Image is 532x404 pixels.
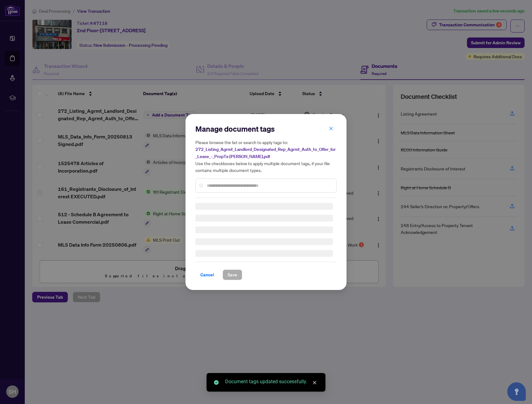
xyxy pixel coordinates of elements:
button: Open asap [507,382,526,401]
h2: Manage document tags [195,124,337,134]
span: Cancel [200,270,214,280]
span: check-circle [214,380,219,385]
button: Save [223,270,242,280]
span: 272_Listing_Agrmt_Landlord_Designated_Rep_Agrmt_Auth_to_Offer_for_Lease_-_PropTx-[PERSON_NAME].pdf [195,147,336,159]
span: close [312,380,317,385]
button: Cancel [195,270,219,280]
h5: Please browse the list or search to apply tags to: Use the checkboxes below to apply multiple doc... [195,139,337,173]
a: Close [311,379,318,386]
span: close [329,126,333,131]
div: Document tags updated successfully. [225,378,318,385]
